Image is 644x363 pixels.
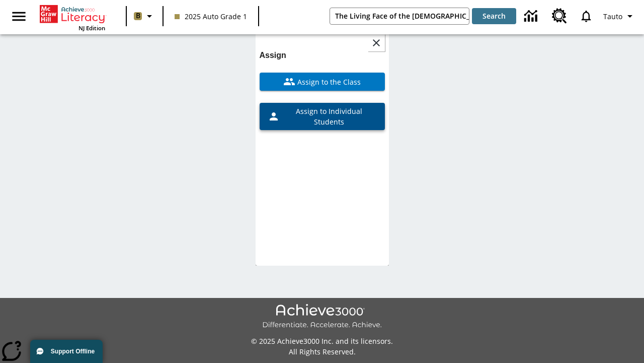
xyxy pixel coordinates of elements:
a: Data Center [518,3,546,30]
button: Assign to the Class [260,73,385,91]
span: NJ Edition [78,24,105,32]
span: Assign to the Class [295,77,361,87]
button: Support Offline [30,340,103,363]
button: Open side menu [4,2,34,31]
h6: Assign [260,48,385,63]
img: Achieve3000 Differentiate Accelerate Achieve [262,304,382,330]
a: Resource Center, Will open in new tab [546,3,573,30]
span: Assign to Individual Students [280,106,377,127]
span: B [136,10,140,22]
span: 2025 Auto Grade 1 [175,11,247,22]
a: Notifications [573,3,599,29]
div: Home [40,3,105,32]
input: search field [330,8,469,24]
span: Support Offline [51,348,95,355]
div: lesson details [256,30,389,266]
button: Profile/Settings [599,7,640,25]
button: Close [368,34,385,51]
a: Home [40,4,105,24]
span: Tauto [603,11,622,22]
button: Boost Class color is light brown. Change class color [130,7,159,25]
button: Search [472,8,516,24]
button: Assign to Individual Students [260,103,385,130]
